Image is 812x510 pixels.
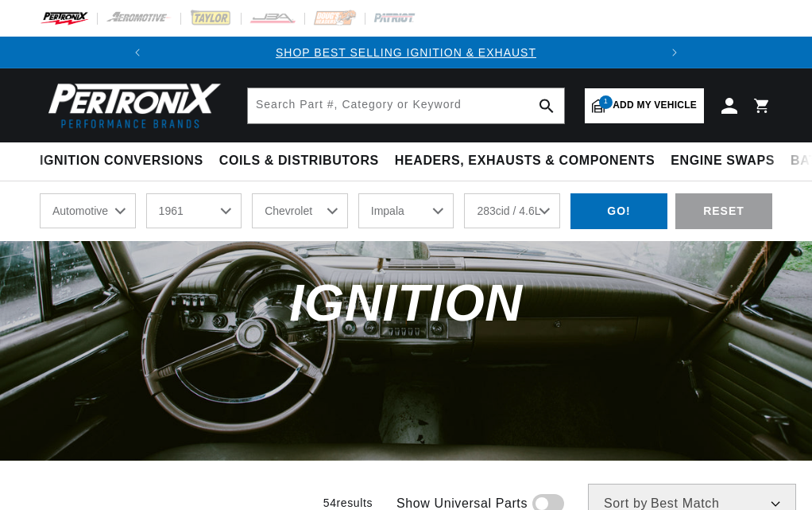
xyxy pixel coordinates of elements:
div: GO! [570,193,667,229]
select: Engine [464,193,560,228]
summary: Coils & Distributors [211,142,387,180]
span: Add my vehicle [613,98,697,113]
div: Announcement [153,44,659,61]
button: search button [529,88,564,123]
span: Coils & Distributors [219,153,379,169]
button: Translation missing: en.sections.announcements.next_announcement [659,37,690,68]
span: Sort by [604,497,648,510]
button: Translation missing: en.sections.announcements.previous_announcement [122,37,153,68]
summary: Ignition Conversions [40,142,211,180]
select: Model [358,193,454,228]
img: Pertronix [40,78,222,133]
select: Year [146,193,242,228]
summary: Engine Swaps [663,142,783,180]
a: SHOP BEST SELLING IGNITION & EXHAUST [276,46,536,59]
div: RESET [675,193,772,229]
span: Ignition Conversions [40,153,203,169]
span: Ignition [289,274,523,332]
input: Search Part #, Category or Keyword [248,88,564,123]
a: 1Add my vehicle [585,88,704,123]
div: 1 of 2 [153,44,659,61]
span: 1 [599,95,613,109]
select: Make [252,193,348,228]
span: 54 results [323,496,373,509]
span: Headers, Exhausts & Components [395,153,655,169]
select: Ride Type [40,193,136,228]
summary: Headers, Exhausts & Components [387,142,663,180]
span: Engine Swaps [671,153,775,169]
